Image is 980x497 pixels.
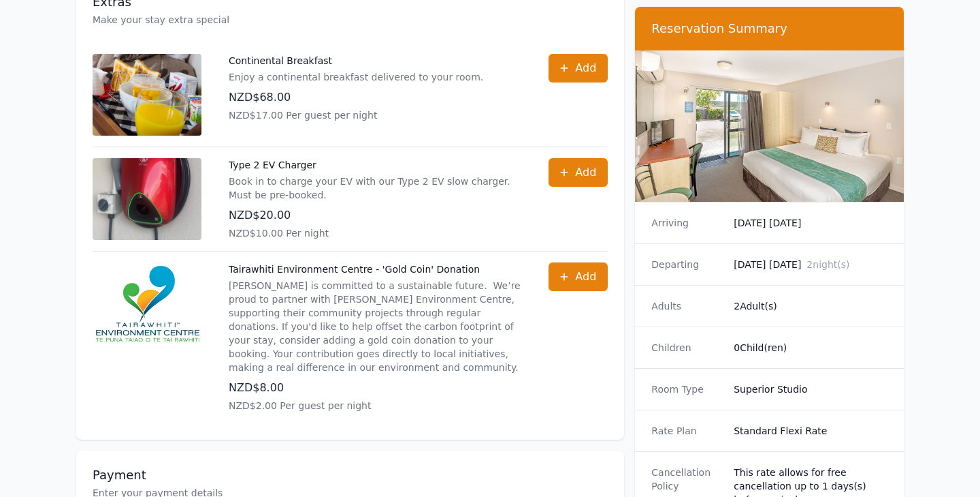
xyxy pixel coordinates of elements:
[549,262,608,291] button: Add
[734,299,887,313] dd: 2 Adult(s)
[229,70,483,84] p: Enjoy a continental breakfast delivered to your room.
[229,262,521,276] p: Tairawhiti Environment Centre - 'Gold Coin' Donation
[229,399,521,412] p: NZD$2.00 Per guest per night
[575,164,596,181] span: Add
[229,380,521,396] p: NZD$8.00
[575,60,596,76] span: Add
[806,259,849,270] span: 2 night(s)
[93,54,201,136] img: Continental Breakfast
[229,279,521,374] p: [PERSON_NAME] is committed to a sustainable future. We’re proud to partner with [PERSON_NAME] Env...
[549,54,608,82] button: Add
[734,341,887,355] dd: 0 Child(ren)
[229,89,483,106] p: NZD$68.00
[93,158,201,240] img: Type 2 EV Charger
[651,299,723,313] dt: Adults
[734,216,887,230] dd: [DATE] [DATE]
[93,262,201,344] img: Tairawhiti Environment Centre - 'Gold Coin' Donation
[229,108,483,122] p: NZD$17.00 Per guest per night
[229,207,521,224] p: NZD$20.00
[229,54,483,67] p: Continental Breakfast
[229,175,521,202] p: Book in to charge your EV with our Type 2 EV slow charger. Must be pre-booked.
[734,382,887,396] dd: Superior Studio
[93,467,608,483] h3: Payment
[651,258,723,271] dt: Departing
[549,158,608,187] button: Add
[651,424,723,438] dt: Rate Plan
[93,13,608,27] p: Make your stay extra special
[651,341,723,355] dt: Children
[229,226,521,240] p: NZD$10.00 Per night
[651,382,723,396] dt: Room Type
[651,20,887,37] h3: Reservation Summary
[734,424,887,438] dd: Standard Flexi Rate
[575,269,596,285] span: Add
[635,50,904,202] img: Superior Studio
[229,158,521,172] p: Type 2 EV Charger
[651,216,723,230] dt: Arriving
[734,258,887,271] dd: [DATE] [DATE]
